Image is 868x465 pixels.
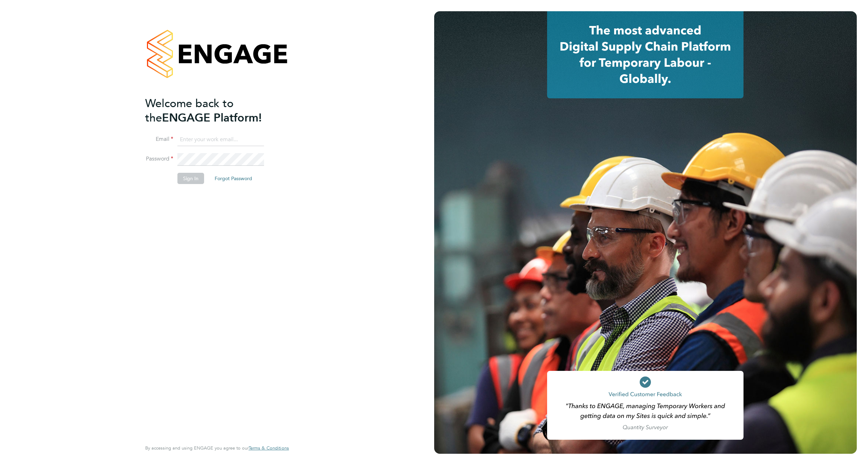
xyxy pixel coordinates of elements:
[177,173,204,184] button: Sign In
[145,155,173,163] label: Password
[145,445,289,451] span: By accessing and using ENGAGE you agree to our
[177,133,264,146] input: Enter your work email...
[209,173,258,184] button: Forgot Password
[145,97,234,125] span: Welcome back to the
[145,136,173,143] label: Email
[145,96,282,125] h2: ENGAGE Platform!
[249,445,289,451] a: Terms & Conditions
